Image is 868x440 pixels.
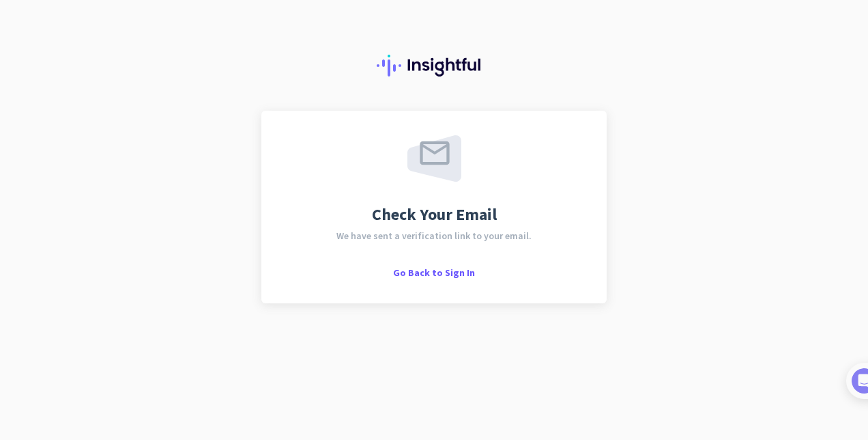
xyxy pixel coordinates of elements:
[336,231,532,240] span: We have sent a verification link to your email.
[372,206,497,223] span: Check Your Email
[393,266,475,279] span: Go Back to Sign In
[377,55,491,77] img: Insightful
[407,135,461,182] img: email-sent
